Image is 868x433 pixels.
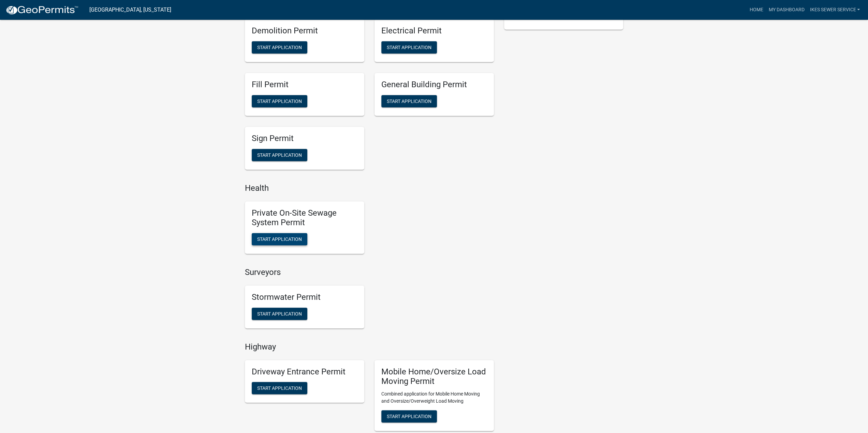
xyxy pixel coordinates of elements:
span: Start Application [257,311,302,316]
button: Start Application [252,41,307,53]
h5: Mobile Home/Oversize Load Moving Permit [381,367,487,387]
h5: Fill Permit [252,80,357,90]
a: My Dashboard [766,3,807,16]
span: Start Application [387,45,431,50]
h5: Stormwater Permit [252,292,357,302]
h5: Driveway Entrance Permit [252,367,357,377]
h5: Demolition Permit [252,26,357,36]
a: Ikes Sewer Service [807,3,863,16]
h5: General Building Permit [381,80,487,90]
h5: Electrical Permit [381,26,487,36]
span: Start Application [257,236,302,242]
a: Home [747,3,766,16]
button: Start Application [252,308,307,320]
span: Start Application [257,152,302,157]
a: [GEOGRAPHIC_DATA], [US_STATE] [89,4,171,16]
h4: Highway [245,342,494,352]
button: Start Application [381,410,437,422]
span: Start Application [387,98,431,104]
h4: Health [245,183,494,193]
button: Start Application [252,95,307,107]
button: Start Application [252,149,307,161]
span: Start Application [257,45,302,50]
button: Start Application [252,233,307,245]
span: Start Application [257,385,302,391]
button: Start Application [252,382,307,394]
h4: Surveyors [245,267,494,277]
h5: Sign Permit [252,134,357,143]
button: Start Application [381,95,437,107]
p: Combined application for Mobile Home Moving and Oversize/Overweight Load Moving [381,390,487,405]
h5: Private On-Site Sewage System Permit [252,208,357,228]
span: Start Application [257,98,302,104]
button: Start Application [381,41,437,53]
span: Start Application [387,414,431,419]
